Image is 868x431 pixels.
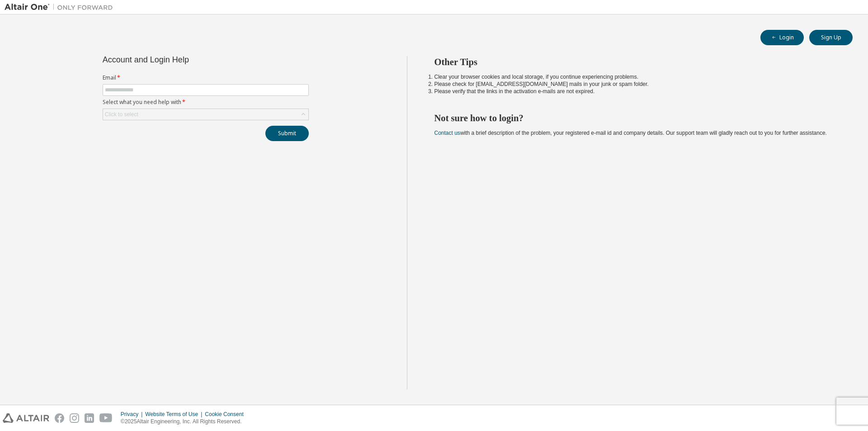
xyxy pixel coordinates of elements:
div: Account and Login Help [103,56,268,63]
div: Click to select [103,109,308,120]
img: facebook.svg [55,413,64,423]
button: Submit [265,126,309,141]
div: Website Terms of Use [145,411,205,418]
img: altair_logo.svg [3,413,49,423]
h2: Other Tips [434,56,837,68]
button: Sign Up [809,30,853,45]
div: Privacy [121,411,145,418]
img: Altair One [5,3,118,12]
span: with a brief description of the problem, your registered e-mail id and company details. Our suppo... [434,130,827,136]
h2: Not sure how to login? [434,112,837,124]
div: Cookie Consent [205,411,249,418]
a: Contact us [434,130,460,136]
label: Select what you need help with [103,99,309,106]
img: linkedin.svg [85,413,94,423]
img: instagram.svg [70,413,79,423]
li: Please check for [EMAIL_ADDRESS][DOMAIN_NAME] mails in your junk or spam folder. [434,81,837,88]
p: © 2025 Altair Engineering, Inc. All Rights Reserved. [121,418,249,426]
div: Click to select [105,111,138,118]
img: youtube.svg [99,413,113,423]
button: Login [760,30,804,45]
li: Please verify that the links in the activation e-mails are not expired. [434,88,837,95]
label: Email [103,74,309,81]
li: Clear your browser cookies and local storage, if you continue experiencing problems. [434,73,837,81]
